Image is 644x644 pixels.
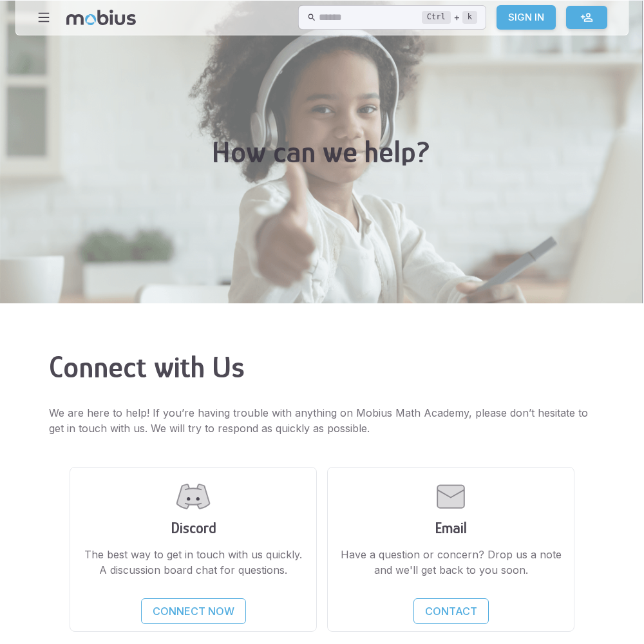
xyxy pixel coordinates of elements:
[153,603,234,619] p: Connect Now
[49,350,595,384] h2: Connect with Us
[422,11,451,24] kbd: Ctrl
[425,603,477,619] p: Contact
[338,547,563,578] p: Have a question or concern? Drop us a note and we'll get back to you soon.
[49,405,595,436] p: We are here to help! If you’re having trouble with anything on Mobius Math Academy, please don’t ...
[141,598,246,624] a: Connect Now
[497,5,556,30] a: Sign In
[462,11,477,24] kbd: k
[80,519,306,536] h3: Discord
[422,10,477,25] div: +
[80,547,306,578] p: The best way to get in touch with us quickly. A discussion board chat for questions.
[413,598,489,624] a: Contact
[338,519,563,536] h3: Email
